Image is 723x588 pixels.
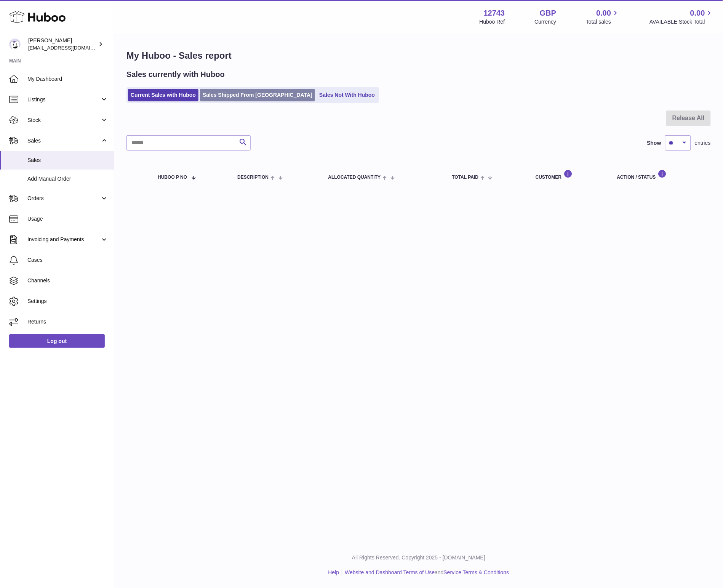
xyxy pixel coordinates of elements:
[540,8,556,18] strong: GBP
[9,334,105,348] a: Log out
[158,175,187,180] span: Huboo P no
[328,570,339,576] a: Help
[444,570,509,576] a: Service Terms & Conditions
[535,18,557,26] div: Currency
[120,554,717,562] p: All Rights Reserved. Copyright 2025 - [DOMAIN_NAME]
[27,117,100,124] span: Stock
[695,139,711,147] span: entries
[126,50,711,62] h1: My Huboo - Sales report
[27,298,108,305] span: Settings
[647,139,661,147] label: Show
[27,157,108,164] span: Sales
[586,18,620,26] span: Total sales
[200,89,315,101] a: Sales Shipped From [GEOGRAPHIC_DATA]
[27,256,108,264] span: Cases
[649,8,714,26] a: 0.00 AVAILABLE Stock Total
[452,175,479,180] span: Total paid
[27,96,100,103] span: Listings
[328,175,381,180] span: ALLOCATED Quantity
[480,18,505,26] div: Huboo Ref
[484,8,505,18] strong: 12743
[345,570,435,576] a: Website and Dashboard Terms of Use
[27,236,100,243] span: Invoicing and Payments
[27,277,108,284] span: Channels
[617,170,703,180] div: Action / Status
[27,137,100,144] span: Sales
[317,89,377,101] a: Sales Not With Huboo
[690,8,705,18] span: 0.00
[27,318,108,325] span: Returns
[27,75,108,83] span: My Dashboard
[649,18,714,26] span: AVAILABLE Stock Total
[342,569,509,577] li: and
[27,175,108,183] span: Add Manual Order
[126,69,225,80] h2: Sales currently with Huboo
[28,37,97,51] div: [PERSON_NAME]
[536,170,602,180] div: Customer
[128,89,198,101] a: Current Sales with Huboo
[27,215,108,223] span: Usage
[237,175,269,180] span: Description
[9,38,21,50] img: al@vital-drinks.co.uk
[586,8,620,26] a: 0.00 Total sales
[597,8,611,18] span: 0.00
[28,45,112,51] span: [EMAIL_ADDRESS][DOMAIN_NAME]
[27,195,100,202] span: Orders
